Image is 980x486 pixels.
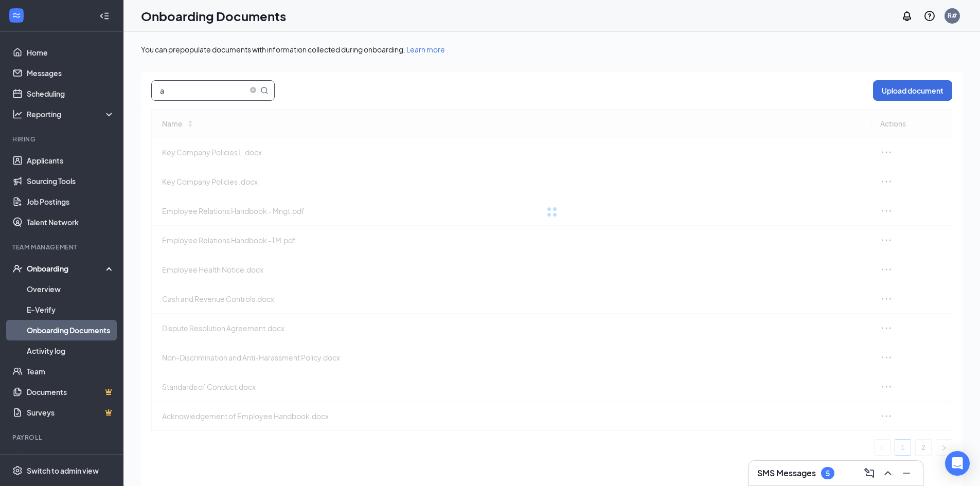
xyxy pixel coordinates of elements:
div: R# [948,11,957,20]
a: Overview [27,279,115,299]
a: Learn more [406,45,445,54]
h3: SMS Messages [757,467,816,479]
div: Hiring [12,135,113,143]
svg: ComposeMessage [863,467,876,479]
svg: UserCheck [12,263,23,274]
svg: Minimize [900,467,913,479]
div: You can prepopulate documents with information collected during onboarding. [141,44,963,55]
a: Activity log [27,340,115,361]
a: Job Postings [27,191,115,212]
a: Sourcing Tools [27,171,115,191]
a: Scheduling [27,83,115,104]
a: Messages [27,63,115,83]
svg: MagnifyingGlass [260,86,269,95]
div: Open Intercom Messenger [945,451,970,476]
a: Onboarding Documents [27,320,115,340]
span: close-circle [250,86,256,96]
div: Payroll [12,433,113,442]
svg: ChevronUp [882,467,894,479]
a: Applicants [27,150,115,171]
a: E-Verify [27,299,115,320]
a: SurveysCrown [27,402,115,423]
svg: WorkstreamLogo [11,10,22,21]
a: Talent Network [27,212,115,232]
button: ChevronUp [880,465,896,481]
div: Switch to admin view [27,465,99,476]
a: Team [27,361,115,382]
svg: Settings [12,465,23,476]
svg: Notifications [901,10,913,22]
a: Home [27,42,115,63]
button: ComposeMessage [861,465,878,481]
button: Minimize [898,465,915,481]
h1: Onboarding Documents [141,7,286,25]
svg: Collapse [99,11,110,21]
div: Reporting [27,109,115,119]
svg: Analysis [12,109,23,119]
div: Team Management [12,243,113,251]
button: Upload document [873,80,952,101]
div: 5 [826,469,830,478]
svg: QuestionInfo [923,10,936,22]
span: close-circle [250,87,256,93]
a: DocumentsCrown [27,382,115,402]
a: PayrollCrown [27,448,115,469]
div: Onboarding [27,263,106,274]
